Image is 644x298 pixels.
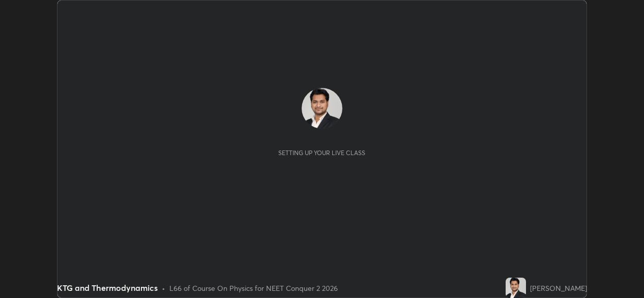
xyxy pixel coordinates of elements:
[278,149,365,157] div: Setting up your live class
[506,278,526,298] img: 4497755825444af8bd06c700f6c20a3f.jpg
[530,283,587,293] div: [PERSON_NAME]
[302,88,342,129] img: 4497755825444af8bd06c700f6c20a3f.jpg
[57,282,158,294] div: KTG and Thermodynamics
[169,283,338,293] div: L66 of Course On Physics for NEET Conquer 2 2026
[162,283,165,293] div: •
